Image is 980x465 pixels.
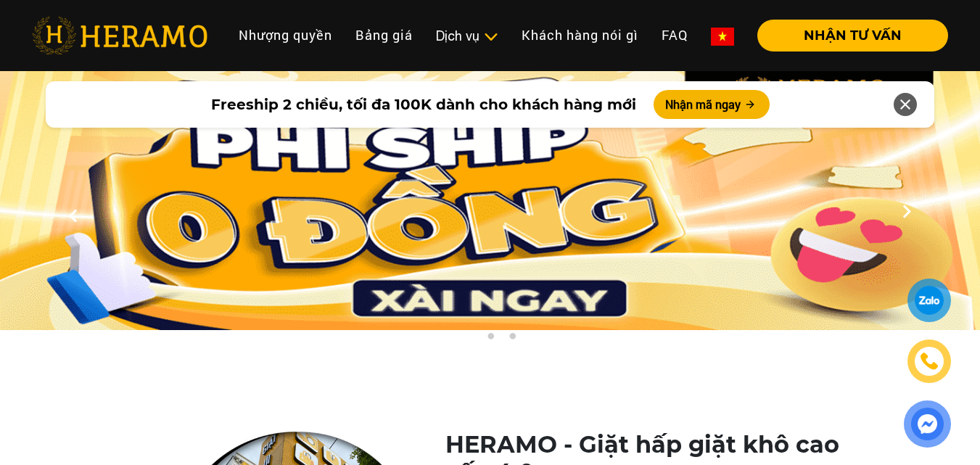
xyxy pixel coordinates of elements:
a: phone-icon [910,342,949,381]
img: phone-icon [921,353,938,370]
button: 2 [483,332,498,347]
button: Nhận mã ngay [654,90,770,119]
button: 1 [461,332,476,347]
a: NHẬN TƯ VẤN [746,29,948,42]
img: heramo-logo.png [32,17,207,54]
span: Freeship 2 chiều, tối đa 100K dành cho khách hàng mới [211,94,636,115]
a: Nhượng quyền [227,20,344,51]
button: 3 [505,332,519,347]
img: subToggleIcon [483,30,498,44]
button: NHẬN TƯ VẤN [757,20,948,52]
img: vn-flag.png [711,28,734,46]
div: Dịch vụ [436,26,498,46]
a: FAQ [650,20,699,51]
a: Bảng giá [344,20,424,51]
a: Khách hàng nói gì [510,20,650,51]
